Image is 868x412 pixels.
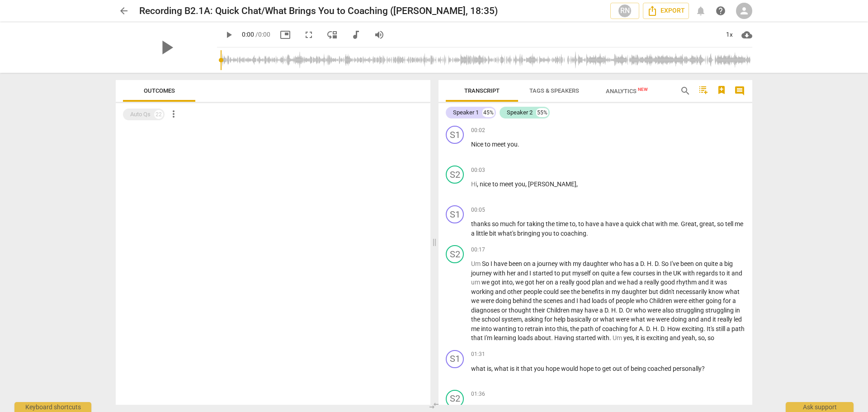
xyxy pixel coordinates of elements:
span: we [646,316,656,323]
span: to [578,220,585,227]
span: audiotrack [350,29,361,40]
span: H [653,325,657,332]
span: to [719,270,726,277]
span: learning [494,334,518,341]
span: loads [592,297,609,304]
span: I [576,297,580,304]
span: and [605,279,618,286]
span: yeah [682,334,695,341]
span: what [725,288,740,295]
span: led [734,316,742,323]
span: have [494,260,509,267]
span: , [513,279,515,286]
span: and [700,316,712,323]
span: Tags & Speakers [529,87,579,94]
span: put [561,270,572,277]
span: search [680,85,691,96]
span: and [698,279,710,286]
div: RN [618,4,632,18]
span: were [656,316,671,323]
span: going [706,297,723,304]
span: , [697,220,699,227]
span: who [610,260,623,267]
span: much [500,220,517,227]
span: basically [567,316,593,323]
span: working [471,288,495,295]
span: what's [498,230,517,237]
span: to [492,180,500,188]
span: bit [489,230,498,237]
span: for [517,220,527,227]
span: what [631,316,646,323]
span: in [735,307,740,314]
span: and [670,334,682,341]
span: Analytics [606,88,648,95]
span: on [592,270,601,277]
span: good [576,279,592,286]
span: comment [734,85,745,96]
span: were [674,297,689,304]
span: started [533,270,554,277]
button: Fullscreen [301,27,317,43]
span: cloud_download [741,29,752,40]
span: person [739,5,750,16]
span: 00:05 [471,206,485,214]
span: were [647,307,662,314]
span: and [517,270,529,277]
span: we [515,279,525,286]
span: of [595,325,602,332]
span: you [515,180,525,188]
span: . [703,325,707,332]
span: may [571,307,585,314]
span: a [719,260,724,267]
span: diagnoses [471,307,501,314]
span: quick [625,220,642,227]
span: asking [524,316,544,323]
span: D [655,260,658,267]
span: regards [696,270,719,277]
span: D [660,325,664,332]
span: I [491,260,494,267]
span: H [647,260,651,267]
span: to [518,325,525,332]
span: my [612,288,622,295]
span: for [723,297,732,304]
span: thought [509,307,533,314]
span: quite [704,260,719,267]
div: Auto Qs [130,110,151,119]
div: Speaker 1 [453,108,479,117]
span: meet [500,180,515,188]
span: 00:03 [471,166,485,174]
div: Change speaker [446,166,464,184]
span: and [564,297,576,304]
span: picture_in_picture [280,29,291,40]
span: Having [554,334,576,341]
span: the [471,316,481,323]
span: It's [707,325,716,332]
span: Nice [471,141,485,148]
span: wanting [493,325,518,332]
span: . [616,307,619,314]
span: really [644,279,660,286]
div: 45% [482,108,495,117]
span: Outcomes [144,87,175,94]
span: so [717,220,725,227]
span: , [522,316,524,323]
span: didn't [660,288,676,295]
span: a [635,260,640,267]
span: but [649,288,660,295]
button: Play [221,27,237,43]
span: to [554,270,561,277]
button: Export [643,3,689,19]
span: it [636,334,641,341]
span: . [608,307,611,314]
span: scenes [543,297,564,304]
span: the [663,270,673,277]
a: Help [712,3,729,19]
span: who [636,297,649,304]
span: 00:17 [471,246,485,254]
span: the [533,297,543,304]
span: and [688,316,700,323]
span: with [656,220,669,227]
span: have [585,307,599,314]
